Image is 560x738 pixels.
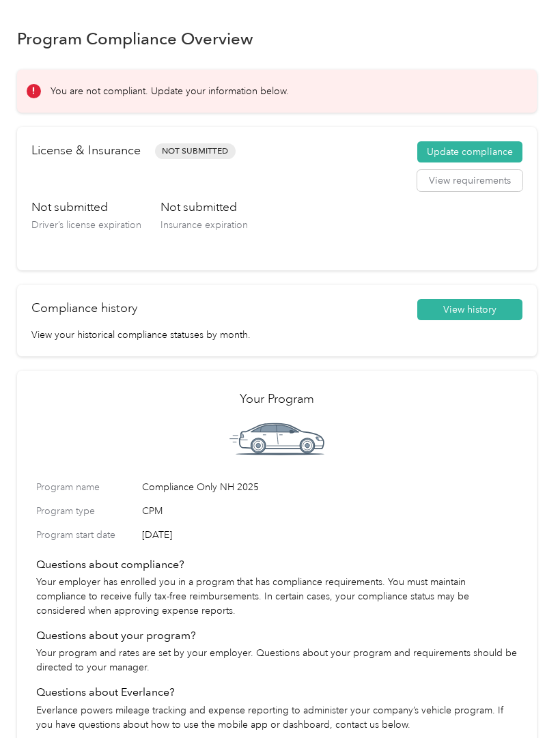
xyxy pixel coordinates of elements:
[142,528,518,542] span: [DATE]
[36,646,518,675] p: Your program and rates are set by your employer. Questions about your program and requirements sh...
[51,84,289,98] p: You are not compliant. Update your information below.
[142,480,518,494] span: Compliance Only NH 2025
[417,141,522,163] button: Update compliance
[142,504,518,518] span: CPM
[31,219,141,231] span: Driver’s license expiration
[36,390,518,408] h2: Your Program
[36,684,518,700] h4: Questions about Everlance?
[17,31,253,46] h1: Program Compliance Overview
[36,703,518,732] p: Everlance powers mileage tracking and expense reporting to administer your company’s vehicle prog...
[36,627,518,644] h4: Questions about your program?
[160,219,248,231] span: Insurance expiration
[31,141,141,160] h2: License & Insurance
[31,328,522,342] p: View your historical compliance statuses by month.
[484,662,560,738] iframe: Everlance-gr Chat Button Frame
[31,299,137,317] h2: Compliance history
[36,528,137,542] label: Program start date
[31,199,141,216] h3: Not submitted
[36,556,518,573] h4: Questions about compliance?
[417,170,522,192] button: View requirements
[36,504,137,518] label: Program type
[36,480,137,494] label: Program name
[417,299,522,321] button: View history
[36,575,518,618] p: Your employer has enrolled you in a program that has compliance requirements. You must maintain c...
[160,199,248,216] h3: Not submitted
[155,143,236,159] span: Not Submitted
